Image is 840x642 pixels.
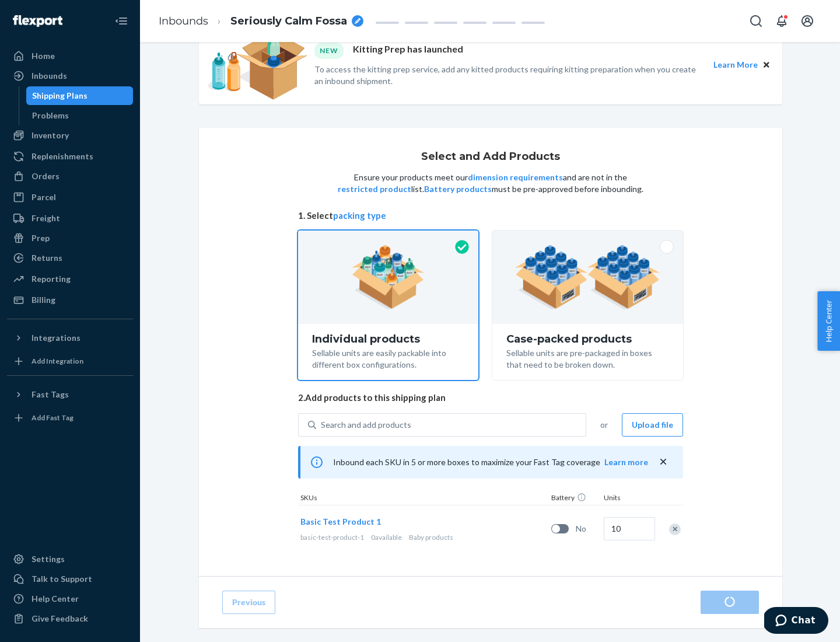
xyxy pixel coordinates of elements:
button: packing type [333,210,386,222]
span: basic-test-product-1 [300,533,364,542]
div: Shipping Plans [32,90,87,102]
button: Battery products [424,183,492,195]
a: Parcel [7,188,133,207]
a: Problems [26,106,134,125]
button: dimension requirements [468,172,563,183]
button: Close Navigation [110,9,133,33]
iframe: Opens a widget where you can chat to one of our agents [764,607,828,636]
div: Reporting [32,273,71,285]
button: Learn more [604,456,648,468]
div: Parcel [32,191,56,203]
div: Case-packed products [506,333,669,345]
span: No [576,523,599,535]
a: Add Integration [7,352,133,371]
div: Sellable units are pre-packaged in boxes that need to be broken down. [506,345,669,371]
button: Open Search Box [744,9,768,33]
a: Freight [7,209,133,228]
img: Flexport logo [13,15,62,27]
img: individual-pack.facf35554cb0f1810c75b2bd6df2d64e.png [352,245,425,309]
button: Open notifications [770,9,793,33]
div: Individual products [312,333,464,345]
div: Problems [32,110,69,121]
div: Inventory [32,130,69,141]
div: Help Center [32,593,79,605]
div: Settings [32,553,65,565]
div: Give Feedback [32,613,88,624]
div: Freight [32,212,60,224]
div: Billing [32,294,55,306]
h1: Select and Add Products [421,151,560,163]
div: Inbound each SKU in 5 or more boxes to maximize your Fast Tag coverage [298,446,683,479]
a: Settings [7,550,133,568]
div: NEW [314,43,344,58]
div: Returns [32,252,62,264]
div: Prep [32,232,50,244]
a: Returns [7,249,133,267]
div: Orders [32,170,60,182]
div: Home [32,50,55,62]
a: Inbounds [159,15,208,27]
div: Fast Tags [32,389,69,400]
ol: breadcrumbs [149,4,373,39]
button: Previous [222,591,275,614]
a: Add Fast Tag [7,409,133,427]
button: close [657,456,669,468]
span: Basic Test Product 1 [300,517,381,526]
button: restricted product [338,183,411,195]
button: Give Feedback [7,609,133,628]
div: Sellable units are easily packable into different box configurations. [312,345,464,371]
a: Inventory [7,126,133,145]
a: Replenishments [7,147,133,166]
a: Inbounds [7,67,133,85]
span: or [600,419,608,431]
a: Orders [7,167,133,186]
p: Ensure your products meet our and are not in the list. must be pre-approved before inbounding. [337,172,645,195]
a: Billing [7,291,133,309]
a: Prep [7,229,133,247]
p: To access the kitting prep service, add any kitted products requiring kitting preparation when yo... [314,64,703,87]
img: case-pack.59cecea509d18c883b923b81aeac6d0b.png [515,245,660,309]
button: Learn More [713,58,758,71]
div: Remove Item [669,524,681,535]
button: Integrations [7,329,133,347]
div: Inbounds [32,70,67,82]
input: Quantity [604,517,655,540]
button: Fast Tags [7,385,133,404]
div: Talk to Support [32,573,92,585]
a: Reporting [7,270,133,288]
div: SKUs [298,493,549,505]
span: 0 available [371,533,402,542]
div: Add Integration [32,356,83,366]
div: Baby products [300,532,547,542]
button: Upload file [622,413,683,437]
div: Integrations [32,332,80,344]
p: Kitting Prep has launched [353,43,463,58]
div: Replenishments [32,151,93,162]
div: Add Fast Tag [32,413,73,423]
div: Battery [549,493,601,505]
div: Search and add products [321,419,411,431]
span: 1. Select [298,210,683,222]
button: Help Center [817,291,840,351]
a: Home [7,47,133,65]
a: Help Center [7,589,133,608]
button: Close [760,58,773,71]
div: Units [601,493,654,505]
button: Talk to Support [7,570,133,588]
button: Basic Test Product 1 [300,516,381,528]
span: Seriously Calm Fossa [230,14,347,29]
span: 2. Add products to this shipping plan [298,392,683,404]
button: Open account menu [796,9,819,33]
a: Shipping Plans [26,86,134,105]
